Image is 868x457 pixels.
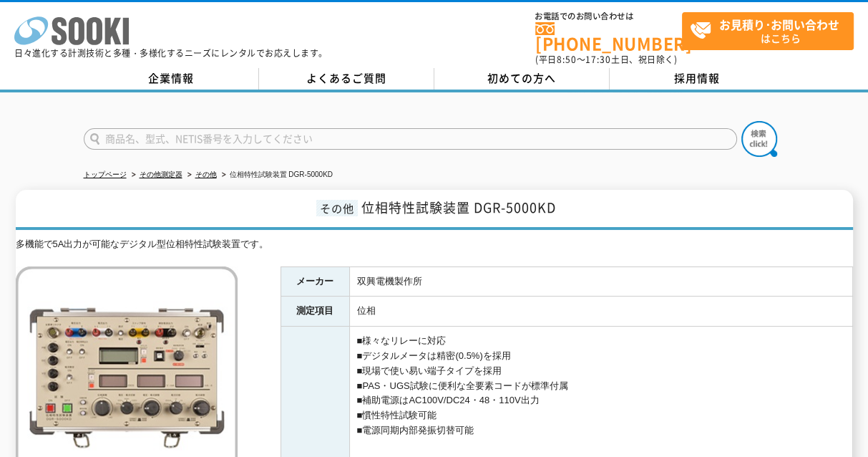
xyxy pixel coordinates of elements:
[281,297,349,327] th: 測定項目
[719,16,839,33] strong: お見積り･お問い合わせ
[349,266,852,297] td: 双興電機製作所
[585,53,611,66] span: 17:30
[84,128,737,150] input: 商品名、型式、NETIS番号を入力してください
[682,12,854,50] a: お見積り･お問い合わせはこちら
[84,68,259,90] a: 企業情報
[690,13,853,49] span: はこちら
[16,237,853,252] div: 多機能で5A出力が可能なデジタル型位相特性試験装置です。
[434,68,610,90] a: 初めての方へ
[219,168,333,183] li: 位相特性試験装置 DGR-5000KD
[259,68,434,90] a: よくあるご質問
[610,68,785,90] a: 採用情報
[349,297,852,327] td: 位相
[741,121,777,157] img: btn_search.png
[535,22,682,52] a: [PHONE_NUMBER]
[487,70,556,86] span: 初めての方へ
[14,49,328,57] p: 日々進化する計測技術と多種・多様化するニーズにレンタルでお応えします。
[195,170,217,178] a: その他
[84,170,127,178] a: トップページ
[535,53,677,66] span: (平日 ～ 土日、祝日除く)
[535,12,682,21] span: お電話でのお問い合わせは
[361,198,556,217] span: 位相特性試験装置 DGR-5000KD
[281,266,349,297] th: メーカー
[557,53,577,66] span: 8:50
[316,200,358,216] span: その他
[140,170,182,178] a: その他測定器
